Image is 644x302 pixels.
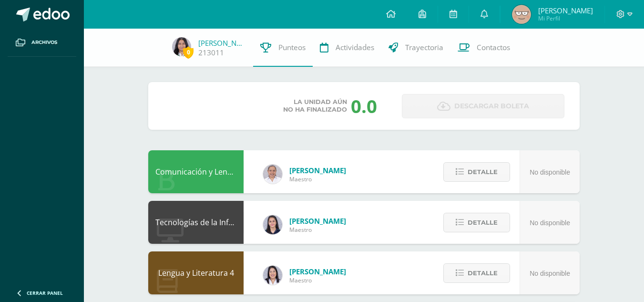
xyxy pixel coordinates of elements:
[381,29,450,67] a: Trayectoria
[289,166,346,175] span: [PERSON_NAME]
[477,42,510,52] span: Contactos
[198,48,224,58] a: 213011
[289,267,346,276] span: [PERSON_NAME]
[530,168,570,176] span: No disponible
[263,165,282,184] img: 04fbc0eeb5f5f8cf55eb7ff53337e28b.png
[253,29,313,67] a: Punteos
[313,29,381,67] a: Actividades
[336,42,374,52] span: Actividades
[351,94,377,118] div: 0.0
[468,214,498,231] span: Detalle
[27,290,63,296] span: Cerrar panel
[468,163,498,181] span: Detalle
[31,39,57,46] span: Archivos
[289,216,346,226] span: [PERSON_NAME]
[530,219,570,227] span: No disponible
[263,266,282,285] img: fd1196377973db38ffd7ffd912a4bf7e.png
[530,270,570,277] span: No disponible
[405,42,443,52] span: Trayectoria
[443,213,510,232] button: Detalle
[512,5,531,24] img: 4f584a23ab57ed1d5ae0c4d956f68ee2.png
[263,215,282,234] img: dbcf09110664cdb6f63fe058abfafc14.png
[289,226,346,234] span: Maestro
[443,162,510,182] button: Detalle
[278,42,306,52] span: Punteos
[148,201,244,244] div: Tecnologías de la Información y la Comunicación 4
[289,175,346,183] span: Maestro
[443,263,510,283] button: Detalle
[450,29,517,67] a: Contactos
[148,150,244,193] div: Comunicación y Lenguaje L3 Inglés 4
[538,14,593,22] span: Mi Perfil
[172,37,191,56] img: ce4f15759383523c6362ed3abaa7df91.png
[148,251,244,294] div: Lengua y Literatura 4
[8,29,76,57] a: Archivos
[468,264,498,282] span: Detalle
[183,46,194,58] span: 0
[289,276,346,284] span: Maestro
[454,94,529,118] span: Descargar boleta
[283,98,347,114] span: La unidad aún no ha finalizado
[198,38,246,48] a: [PERSON_NAME]
[538,6,593,15] span: [PERSON_NAME]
